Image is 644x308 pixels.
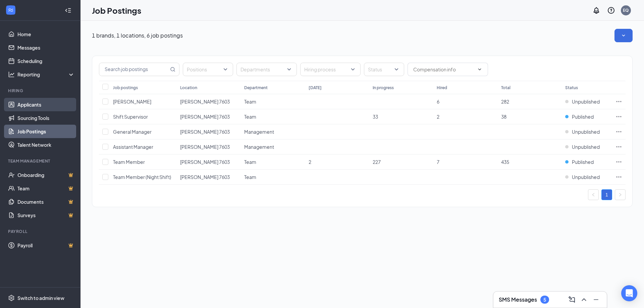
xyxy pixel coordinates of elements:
div: Payroll [8,229,73,234]
div: Open Intercom Messenger [621,285,637,301]
th: [DATE] [305,81,369,94]
div: Team Management [8,158,73,164]
th: Total [498,81,562,94]
span: Team [244,159,256,165]
svg: ComposeMessage [568,296,576,304]
svg: WorkstreamLogo [7,7,14,13]
input: Compensation info [413,66,474,73]
th: Status [562,81,612,94]
a: Sourcing Tools [17,111,75,125]
a: SurveysCrown [17,208,75,222]
svg: QuestionInfo [607,6,615,14]
span: 227 [373,159,381,165]
input: Search job postings [99,63,169,76]
span: [PERSON_NAME] 7603 [180,144,230,150]
span: General Manager [113,129,152,135]
td: Tim Hortons 7603 [177,139,241,155]
a: PayrollCrown [17,239,75,252]
svg: Collapse [65,7,71,14]
td: Team [241,155,305,170]
button: Minimize [591,294,601,305]
th: In progress [369,81,433,94]
svg: Minimize [592,296,600,304]
span: 38 [501,114,506,120]
span: Unpublished [572,98,600,105]
span: [PERSON_NAME] 7603 [180,174,230,180]
td: Management [241,139,305,155]
li: Next Page [615,189,626,200]
td: Tim Hortons 7603 [177,155,241,170]
span: left [591,193,595,197]
span: 2 [437,114,439,120]
span: [PERSON_NAME] [113,99,151,105]
span: 282 [501,99,509,105]
h1: Job Postings [92,5,141,16]
li: 1 [601,189,612,200]
button: ChevronUp [579,294,589,305]
a: Applicants [17,98,75,111]
button: right [615,189,626,200]
span: Unpublished [572,174,600,180]
a: Job Postings [17,125,75,138]
a: Scheduling [17,54,75,68]
svg: ChevronUp [580,296,588,304]
span: Published [572,159,594,165]
svg: SmallChevronDown [620,32,627,39]
svg: Notifications [592,6,600,14]
div: Hiring [8,88,73,94]
span: 435 [501,159,509,165]
td: Management [241,124,305,139]
div: Job postings [113,85,138,90]
button: left [588,189,599,200]
a: Messages [17,41,75,54]
li: Previous Page [588,189,599,200]
span: Management [244,129,274,135]
span: 6 [437,99,439,105]
a: Home [17,27,75,41]
a: TeamCrown [17,182,75,195]
span: [PERSON_NAME] 7603 [180,99,230,105]
span: 2 [309,159,311,165]
svg: Ellipses [615,98,622,105]
div: Reporting [17,71,75,78]
button: SmallChevronDown [614,29,633,42]
a: 1 [602,190,612,200]
span: Management [244,144,274,150]
span: [PERSON_NAME] 7603 [180,159,230,165]
svg: Ellipses [615,128,622,135]
span: Shift Supervisor [113,114,148,120]
div: EQ [623,7,629,13]
a: DocumentsCrown [17,195,75,208]
span: Team Member [113,159,145,165]
svg: Analysis [8,71,15,78]
span: Team [244,114,256,120]
span: Team Member (Night Shift) [113,174,171,180]
span: 7 [437,159,439,165]
th: Hired [433,81,497,94]
button: ComposeMessage [567,294,577,305]
p: 1 brands, 1 locations, 6 job postings [92,32,183,39]
span: Unpublished [572,143,600,150]
svg: MagnifyingGlass [170,67,175,72]
div: 5 [543,297,546,303]
div: Switch to admin view [17,295,64,301]
svg: Ellipses [615,143,622,150]
td: Team [241,109,305,124]
td: Team [241,170,305,185]
span: Team [244,174,256,180]
svg: ChevronDown [477,67,482,72]
span: Team [244,99,256,105]
span: Published [572,113,594,120]
a: Talent Network [17,138,75,151]
span: [PERSON_NAME] 7603 [180,114,230,120]
svg: Settings [8,295,15,301]
td: Tim Hortons 7603 [177,124,241,139]
span: Assistant Manager [113,144,153,150]
h3: SMS Messages [499,296,537,303]
svg: Ellipses [615,113,622,120]
a: OnboardingCrown [17,168,75,182]
td: Tim Hortons 7603 [177,170,241,185]
span: 33 [373,114,378,120]
div: Location [180,85,197,90]
td: Tim Hortons 7603 [177,94,241,109]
